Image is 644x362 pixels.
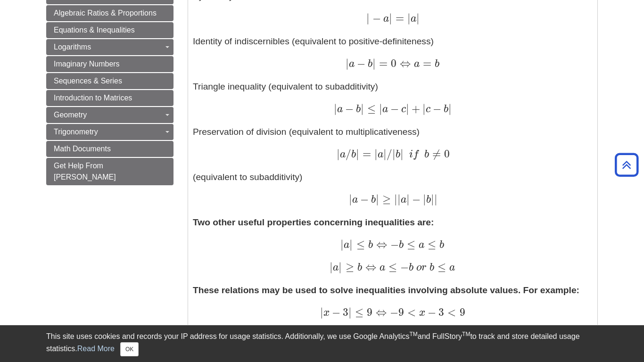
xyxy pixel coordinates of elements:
span: − [370,12,380,25]
span: 3 [436,306,444,319]
span: c [426,104,430,115]
span: b [399,240,404,250]
span: | [416,12,420,25]
a: Equations & Inequalities [46,22,173,38]
span: − [343,102,354,115]
span: Introduction to Matrices [54,94,132,102]
span: ≤ [364,102,376,115]
span: | [356,148,359,160]
a: Logarithms [46,39,173,55]
a: Geometry [46,107,173,123]
span: | [389,12,392,25]
span: Algebraic Ratios & Proportions [54,9,157,17]
span: − [358,193,369,206]
span: 9 [456,306,465,319]
span: a [376,263,385,273]
span: a [411,59,420,69]
span: − [355,57,365,70]
span: b [426,195,431,205]
span: c [399,104,406,115]
span: | [431,193,434,206]
a: Trigonometry [46,124,173,140]
span: 9 [398,306,404,319]
span: ⇔ [362,261,376,273]
span: 9 [363,306,372,319]
span: = [376,57,388,70]
span: − [387,306,398,319]
a: Math Documents [46,141,173,157]
span: | [361,102,364,115]
span: + [409,102,420,115]
span: ≥ [379,193,391,206]
span: | [434,193,438,206]
span: a [352,195,358,205]
span: ⇔ [396,57,411,70]
span: | [349,193,352,206]
span: Geometry [54,111,87,119]
span: a [382,104,388,115]
span: | [339,261,342,273]
span: b [431,59,439,69]
span: x [416,308,425,318]
a: Get Help From [PERSON_NAME] [46,158,173,185]
span: | [337,148,340,160]
span: − [430,102,441,115]
span: | [366,12,370,25]
span: o [416,263,421,273]
span: < [404,306,416,319]
a: Back to Top [611,158,642,171]
span: b [351,149,356,160]
span: a [401,195,406,205]
span: | [346,57,349,70]
span: 0 [388,57,396,70]
span: ≤ [424,238,436,251]
span: | [406,102,409,115]
span: b [369,195,376,205]
a: Read More [77,345,115,353]
span: b [396,149,400,160]
span: | [376,193,379,206]
span: = [359,148,371,160]
span: | [397,193,401,206]
span: a [378,149,383,160]
a: Algebraic Ratios & Proportions [46,5,173,21]
span: / [346,148,351,160]
span: | [400,148,404,160]
span: Logarithms [54,43,91,51]
span: | [340,238,344,251]
span: a [349,59,355,69]
span: = [392,12,404,25]
span: a [446,263,455,273]
a: Sequences & Series [46,73,173,89]
span: f [413,149,419,160]
strong: These relations may be used to solve inequalities involving absolute values. For example: [193,285,579,295]
span: x [323,308,330,318]
span: | [330,261,333,273]
span: b [429,263,434,273]
span: ≤ [434,261,446,273]
span: 0 [441,148,450,160]
span: b [424,149,429,160]
span: Get Help From [PERSON_NAME] [54,162,116,181]
span: b [409,263,413,273]
span: ⇔ [372,306,387,319]
span: ⇔ [373,238,387,251]
span: a [340,149,346,160]
span: − [410,193,421,206]
span: a [415,240,424,250]
span: Equations & Inequalities [54,26,135,34]
span: ≤ [353,238,364,251]
span: | [394,193,397,206]
span: | [448,102,452,115]
a: Imaginary Numbers [46,56,173,72]
span: b [441,104,448,115]
span: | [348,306,352,319]
span: Math Documents [54,145,111,153]
span: < [444,306,456,319]
span: 3 [340,306,348,319]
span: − [387,238,399,251]
button: Close [120,342,139,356]
span: ≤ [352,306,363,319]
span: b [354,263,362,273]
strong: Two other useful properties concerning inequalities are: [193,217,434,227]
